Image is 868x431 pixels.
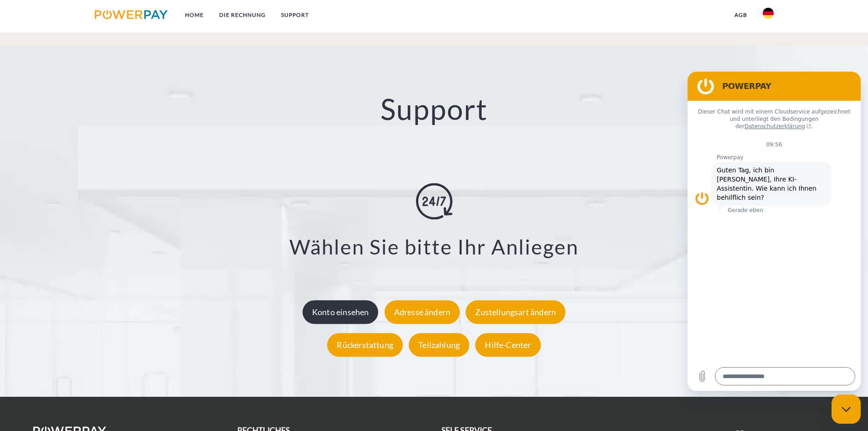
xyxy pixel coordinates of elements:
[325,340,405,350] a: Rückerstattung
[463,307,568,317] a: Zustellungsart ändern
[382,307,462,317] a: Adresse ändern
[55,234,813,260] h3: Wählen Sie bitte Ihr Anliegen
[473,340,543,350] a: Hilfe-Center
[300,307,381,317] a: Konto einsehen
[177,7,211,23] a: Home
[43,91,825,127] h2: Support
[327,333,403,357] div: Rückerstattung
[466,300,565,324] div: Zustellungsart ändern
[303,300,379,324] div: Konto einsehen
[409,333,469,357] div: Teilzahlung
[688,72,861,391] iframe: Messaging-Fenster
[406,340,472,350] a: Teilzahlung
[832,395,861,424] iframe: Schaltfläche zum Öffnen des Messaging-Fensters; Konversation läuft
[273,7,317,23] a: SUPPORT
[385,300,460,324] div: Adresse ändern
[211,7,273,23] a: DIE RECHNUNG
[475,333,540,357] div: Hilfe-Center
[727,7,755,23] a: agb
[763,8,774,19] img: de
[95,10,168,19] img: logo-powerpay.svg
[416,183,452,219] img: online-shopping.svg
